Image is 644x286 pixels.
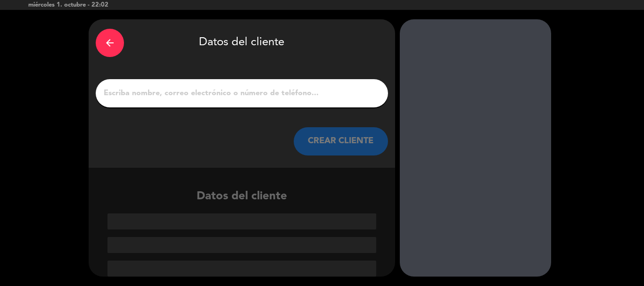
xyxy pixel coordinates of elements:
[294,127,388,155] button: CREAR CLIENTE
[96,26,388,59] div: Datos del cliente
[28,0,154,10] div: miércoles 1. octubre - 22:02
[104,37,116,49] i: arrow_back
[103,87,381,100] input: Escriba nombre, correo electrónico o número de teléfono...
[89,188,395,277] div: Datos del cliente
